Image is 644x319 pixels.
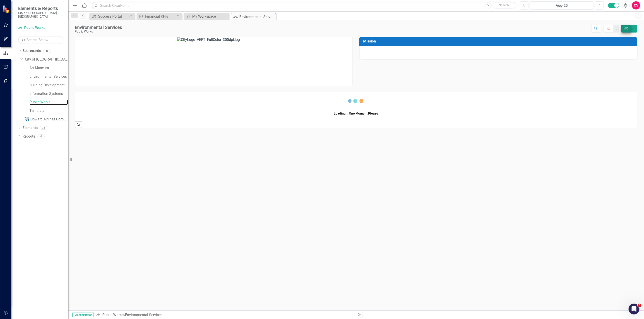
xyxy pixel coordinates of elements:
div: » [96,312,353,318]
a: Building Development Services [29,83,68,88]
img: ClearPoint Strategy [2,5,10,13]
div: My Workspace [192,14,228,19]
a: My Workspace [185,14,228,19]
div: 4 [37,134,45,138]
a: Public Works [102,313,123,317]
div: Financial KPIs [145,14,175,19]
span: Administrator [72,313,94,317]
a: Information Systems [29,91,68,96]
div: Loading... One Moment Please [334,111,378,116]
a: ✈️ Upward Airlines Corporate [25,117,68,122]
div: Environmental Services [75,25,122,30]
small: City of [GEOGRAPHIC_DATA], [GEOGRAPHIC_DATA] [18,11,63,19]
div: Success Portal [98,14,128,19]
img: CityLogo_VERT_FullColor_300dpi.jpg [177,37,250,86]
a: Elements [22,125,38,131]
a: Scorecards [22,48,41,54]
div: Environmental Services [125,313,162,317]
div: Aug-25 [531,3,592,8]
a: Environmental Services [29,74,68,79]
span: 3 [638,304,642,307]
a: Public Works [18,25,63,30]
button: CS [632,1,640,9]
span: Elements & Reports [18,6,63,11]
button: Search [493,2,515,9]
span: Search [499,3,509,7]
input: Search Below... [18,36,63,44]
button: Aug-25 [530,1,594,9]
h3: Mission [363,39,635,43]
div: 33 [40,126,47,130]
div: Public Works [75,30,122,33]
a: Financial KPIs [138,14,175,19]
a: Art Museum [29,66,68,71]
input: Search ClearPoint... [92,2,517,9]
a: Public Works [29,100,68,105]
div: Environmental Services [239,14,275,20]
a: Template [29,108,68,113]
iframe: Intercom live chat [629,304,639,314]
a: City of [GEOGRAPHIC_DATA] [25,57,68,62]
div: 8 [43,49,50,53]
a: Success Portal [91,14,128,19]
a: Reports [22,134,35,139]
